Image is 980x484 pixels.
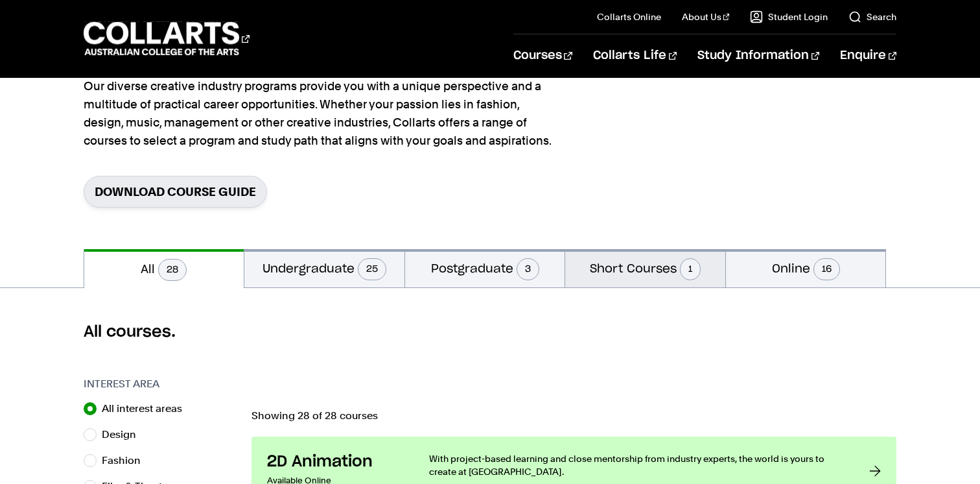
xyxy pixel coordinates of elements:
[517,258,539,280] span: 3
[158,259,187,281] span: 28
[513,34,572,77] a: Courses
[358,258,386,280] span: 25
[726,249,886,287] button: Online16
[84,77,557,150] p: Our diverse creative industry programs provide you with a unique perspective and a multitude of p...
[750,10,828,23] a: Student Login
[102,400,192,418] label: All interest areas
[813,258,840,280] span: 16
[697,34,819,77] a: Study Information
[102,452,151,470] label: Fashion
[84,20,250,57] div: Go to homepage
[680,258,701,280] span: 1
[84,322,897,343] h2: All courses.
[565,249,725,287] button: Short Courses1
[251,411,897,421] p: Showing 28 of 28 courses
[84,376,239,392] h3: Interest Area
[84,176,267,208] a: Download Course Guide
[405,249,565,287] button: Postgraduate3
[593,34,677,77] a: Collarts Life
[429,452,844,478] p: With project-based learning and close mentorship from industry experts, the world is yours to cre...
[244,249,404,287] button: Undergraduate25
[840,34,896,77] a: Enquire
[84,249,244,288] button: All28
[597,10,661,23] a: Collarts Online
[267,452,403,472] h3: 2D Animation
[682,10,730,23] a: About Us
[848,10,896,23] a: Search
[102,426,146,444] label: Design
